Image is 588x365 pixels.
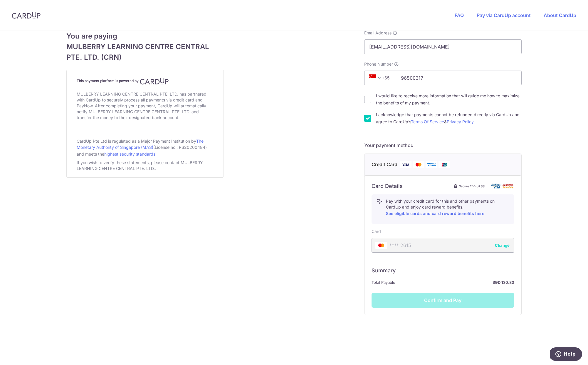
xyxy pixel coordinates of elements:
[447,119,474,124] a: Privacy Policy
[12,12,41,19] img: CardUp
[372,183,403,190] h6: Card Details
[400,161,411,168] img: Visa
[550,347,582,362] iframe: Opens a widget where you can find more information
[491,184,514,189] img: card secure
[77,136,214,159] div: CardUp Pte Ltd is regulated as a Major Payment Institution by (License no.: PS20200484) and meets...
[77,159,214,173] div: If you wish to verify these statements, please contact MULBERRY LEARNING CENTRE CENTRAL PTE. LTD..
[140,78,169,85] img: CardUp
[364,61,393,67] span: Phone Number
[364,39,522,54] input: Email address
[66,31,224,41] span: You are paying
[398,279,514,286] strong: SGD 130.80
[426,161,437,168] img: American Express
[386,198,509,217] p: Pay with your credit card for this and other payments on CardUp and enjoy card reward benefits.
[364,142,522,149] h5: Your payment method
[372,279,395,286] span: Total Payable
[495,242,510,248] button: Change
[439,161,450,168] img: Union Pay
[104,151,155,156] a: highest security standards
[372,229,381,234] label: Card
[376,92,522,106] label: I would like to receive more information that will guide me how to maximize the benefits of my pa...
[544,12,576,18] a: About CardUp
[66,41,224,63] span: MULBERRY LEARNING CENTRE CENTRAL PTE. LTD. (CRN)
[459,184,486,189] span: Secure 256-bit SSL
[369,74,383,81] span: +65
[413,161,424,168] img: Mastercard
[77,78,214,85] h4: This payment platform is powered by
[372,161,397,168] span: Credit Card
[376,111,522,125] label: I acknowledge that payments cannot be refunded directly via CardUp and agree to CardUp’s &
[386,211,484,216] a: See eligible cards and card reward benefits here
[77,90,214,122] div: MULBERRY LEARNING CENTRE CENTRAL PTE. LTD. has partnered with CardUp to securely process all paym...
[367,74,394,81] span: +65
[477,12,531,18] a: Pay via CardUp account
[455,12,464,18] a: FAQ
[364,30,392,36] span: Email Address
[411,119,444,124] a: Terms Of Service
[372,267,514,274] h6: Summary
